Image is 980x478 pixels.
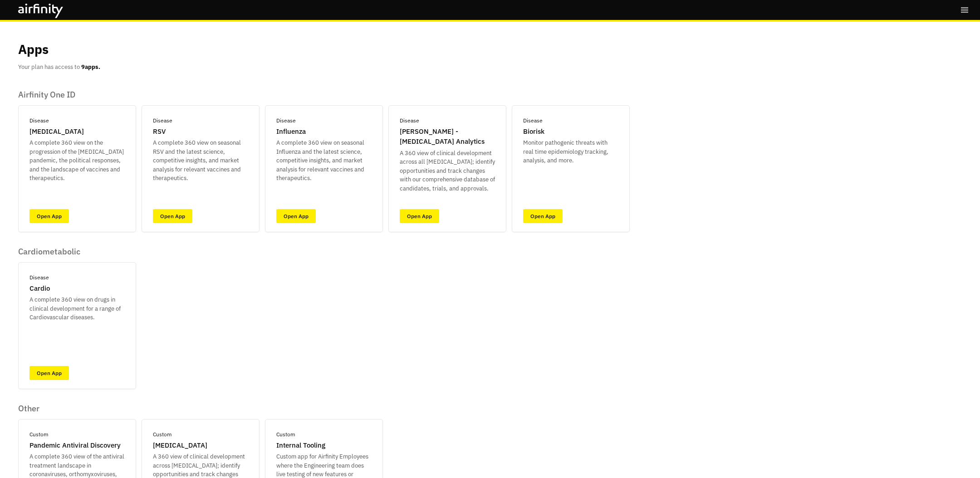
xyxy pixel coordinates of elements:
p: Disease [29,117,49,125]
p: A complete 360 view on the progression of the [MEDICAL_DATA] pandemic, the political responses, a... [29,138,125,183]
a: Open App [29,366,69,380]
p: A complete 360 view on seasonal RSV and the latest science, competitive insights, and market anal... [153,138,248,183]
p: Biorisk [523,127,544,137]
p: Internal Tooling [276,440,325,451]
p: Custom [276,430,295,439]
a: Open App [523,209,563,223]
p: Cardiometabolic [18,247,136,257]
p: Custom [153,430,171,439]
p: Airfinity One ID [18,90,630,100]
p: Disease [153,117,172,125]
p: [MEDICAL_DATA] [29,127,84,137]
a: Open App [29,209,69,223]
p: Monitor pathogenic threats with real time epidemiology tracking, analysis, and more. [523,138,618,165]
p: Disease [29,273,49,282]
p: A complete 360 view on seasonal Influenza and the latest science, competitive insights, and marke... [276,138,372,183]
a: Open App [276,209,316,223]
p: Apps [18,40,49,59]
p: Disease [400,117,419,125]
p: Cardio [29,283,50,294]
p: Influenza [276,127,306,137]
a: Open App [153,209,192,223]
p: Other [18,404,383,414]
a: Open App [400,209,439,223]
p: Disease [276,117,296,125]
p: A 360 view of clinical development across all [MEDICAL_DATA]; identify opportunities and track ch... [400,149,495,193]
b: 9 apps. [81,63,100,71]
p: Pandemic Antiviral Discovery [29,440,121,451]
p: Custom [29,430,48,439]
p: RSV [153,127,166,137]
p: Your plan has access to [18,63,100,72]
p: [MEDICAL_DATA] [153,440,207,451]
p: A complete 360 view on drugs in clinical development for a range of Cardiovascular diseases. [29,295,125,322]
p: [PERSON_NAME] - [MEDICAL_DATA] Analytics [400,127,495,147]
p: Disease [523,117,543,125]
